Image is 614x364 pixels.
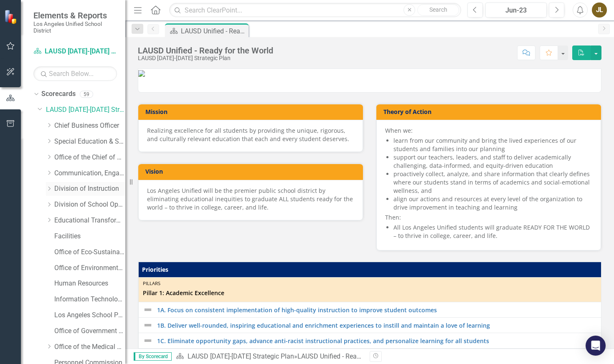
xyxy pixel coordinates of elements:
img: ClearPoint Strategy [4,9,19,24]
a: Facilities [54,232,125,241]
span: Elements & Reports [33,10,117,20]
li: All Los Angeles Unified students will graduate READY FOR THE WORLD – to thrive in college, career... [393,223,592,240]
img: Not Defined [143,320,153,330]
div: Jun-23 [488,5,544,15]
a: LAUSD [DATE]-[DATE] Strategic Plan [46,105,125,115]
a: Information Technology Services [54,295,125,304]
small: Los Angeles Unified School District [33,20,117,34]
a: Office of the Medical Director [54,342,125,352]
a: Office of Eco-Sustainability [54,248,125,257]
div: LAUSD Unified - Ready for the World [181,26,246,36]
h3: Vision [145,168,359,174]
a: Los Angeles School Police [54,311,125,320]
a: Office of Government Relations [54,326,125,336]
div: LAUSD [DATE]-[DATE] Strategic Plan [138,55,273,61]
div: Realizing excellence for all students by providing the unique, rigorous, and culturally relevant ... [147,126,354,143]
span: Search [429,6,447,13]
img: Not Defined [143,305,153,315]
li: support our teachers, leaders, and staff to deliver academically challenging, data-informed, and ... [393,153,592,170]
a: Chief Business Officer [54,121,125,131]
span: By Scorecard [134,352,172,361]
div: LAUSD Unified - Ready for the World [138,46,273,55]
li: proactively collect, analyze, and share information that clearly defines where our students stand... [393,170,592,195]
div: LAUSD Unified - Ready for the World [297,352,403,360]
input: Search Below... [33,66,117,81]
span: When we: [385,126,413,134]
h3: Mission [145,109,359,115]
a: 1C. Eliminate opportunity gaps, advance anti-racist instructional practices, and personalize lear... [157,338,599,344]
a: Division of Instruction [54,184,125,194]
a: 1A. Focus on consistent implementation of high-quality instruction to improve student outcomes [157,307,599,313]
div: » [176,352,363,361]
button: Search [417,4,459,16]
a: Communication, Engagement & Collaboration [54,169,125,178]
li: learn from our community and bring the lived experiences of our students and families into our pl... [393,136,592,153]
div: Los Angeles Unified will be the premier public school district by eliminating educational inequit... [147,187,354,212]
div: Then: [385,126,592,240]
span: Pillar 1: Academic Excellence [143,289,599,297]
img: Not Defined [143,336,153,346]
a: Office of the Chief of Staff [54,153,125,162]
a: LAUSD [DATE]-[DATE] Strategic Plan [33,47,117,56]
li: align our actions and resources at every level of the organization to drive improvement in teachi... [393,195,592,212]
input: Search ClearPoint... [169,3,461,18]
img: LAUSD_combo_seal_wordmark%20v2.png [138,70,145,77]
a: Office of Environmental Health and Safety [54,263,125,273]
div: Open Intercom Messenger [586,336,606,356]
div: 59 [80,91,93,98]
a: LAUSD [DATE]-[DATE] Strategic Plan [188,352,294,360]
a: Human Resources [54,279,125,288]
h3: Theory of Action [383,109,597,115]
button: Jun-23 [485,3,547,18]
a: Special Education & Specialized Programs [54,137,125,147]
button: JL [592,3,607,18]
a: Scorecards [41,89,76,99]
a: 1B. Deliver well-rounded, inspiring educational and enrichment experiences to instill and maintai... [157,322,599,329]
a: Educational Transformation Office [54,216,125,225]
div: Pillars [143,280,599,287]
a: Division of School Operations [54,200,125,210]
